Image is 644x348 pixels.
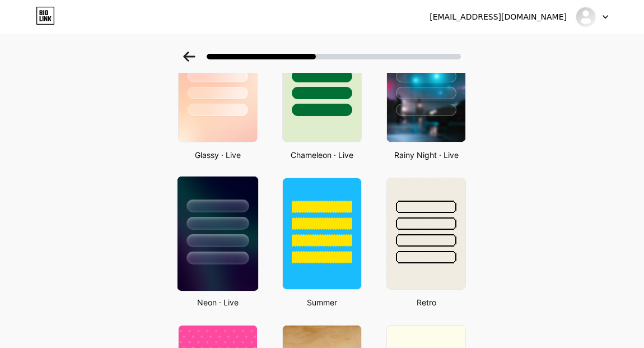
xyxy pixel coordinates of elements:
div: Summer [279,296,365,308]
div: Rainy Night · Live [383,149,469,161]
div: Glassy · Live [175,149,261,161]
div: Neon · Live [175,296,261,308]
div: [EMAIL_ADDRESS][DOMAIN_NAME] [430,11,567,23]
div: Retro [383,296,469,308]
div: Chameleon · Live [279,149,365,161]
img: tkp303jp [575,6,596,27]
img: neon.jpg [178,177,258,291]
